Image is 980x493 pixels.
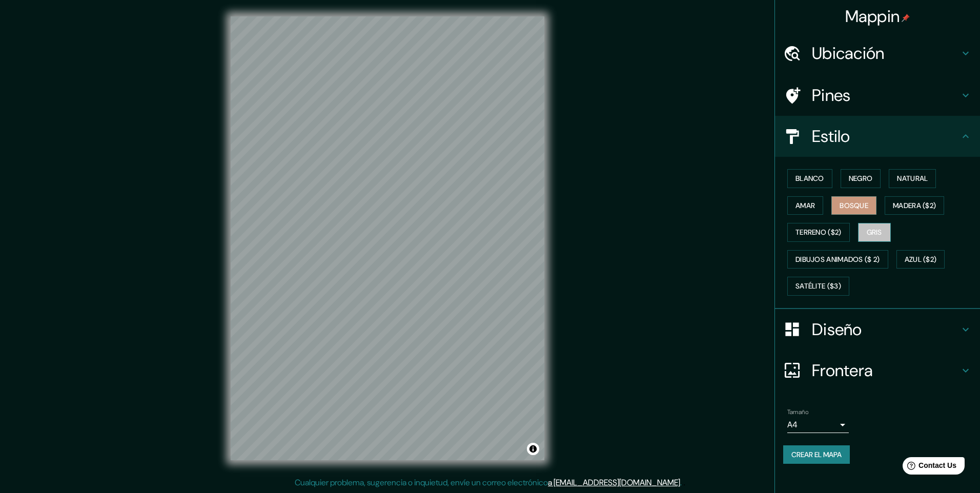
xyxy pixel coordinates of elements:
a: a [EMAIL_ADDRESS][DOMAIN_NAME] [548,477,680,488]
font: Natural [897,172,928,185]
font: Negro [849,172,873,185]
p: Cualquier problema, sugerencia o inquietud, envíe un correo electrónico . [295,477,682,489]
font: Gris [867,226,882,239]
h4: Ubicación [812,43,959,64]
button: Amar [787,196,823,215]
button: Natural [889,169,936,188]
font: Bosque [840,199,868,212]
button: Dibujos animados ($ 2) [787,250,888,269]
h4: Diseño [812,319,959,340]
button: Bosque [831,196,876,215]
iframe: Help widget launcher [889,453,969,482]
font: Madera ($2) [893,199,936,212]
font: Dibujos animados ($ 2) [795,253,880,266]
button: Crear el mapa [783,445,850,464]
button: Blanco [787,169,832,188]
button: Azul ($2) [896,250,945,269]
h4: Pines [812,85,959,106]
img: pin-icon.png [902,14,910,22]
div: . [683,477,685,489]
font: Crear el mapa [791,448,842,461]
font: Amar [795,199,815,212]
font: Satélite ($3) [795,280,841,293]
div: Estilo [775,116,980,157]
label: Tamaño [787,407,808,416]
button: Alternar atribución [527,443,539,455]
h4: Frontera [812,360,959,381]
div: Frontera [775,350,980,391]
font: Mappin [845,6,900,27]
button: Madera ($2) [885,196,944,215]
button: Gris [858,223,891,242]
button: Satélite ($3) [787,277,849,296]
div: Diseño [775,309,980,350]
canvas: Mapa [231,16,544,460]
font: Blanco [795,172,824,185]
h4: Estilo [812,126,959,147]
button: Negro [841,169,881,188]
div: A4 [787,417,849,433]
div: . [682,477,683,489]
div: Ubicación [775,33,980,74]
font: Terreno ($2) [795,226,842,239]
button: Terreno ($2) [787,223,850,242]
div: Pines [775,75,980,116]
font: Azul ($2) [905,253,937,266]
